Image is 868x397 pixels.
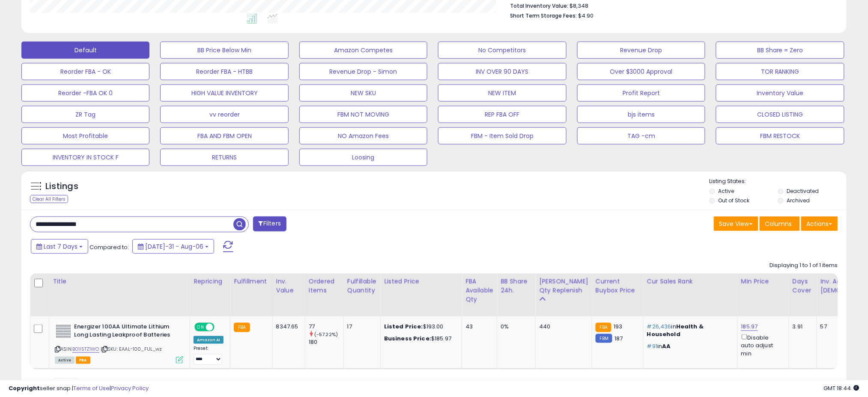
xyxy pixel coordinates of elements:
[719,187,734,195] label: Active
[647,277,734,286] div: Cur Sales Rank
[577,127,705,144] button: TAG -cm
[44,242,78,251] span: Last 7 Days
[741,322,758,331] a: 185.97
[213,324,227,331] span: OFF
[299,106,427,123] button: FBM NOT MOVING
[577,106,705,123] button: bjs items
[299,149,427,166] button: Loosing
[347,323,374,331] div: 17
[765,220,792,228] span: Columns
[438,106,566,123] button: REP FBA OFF
[309,323,343,331] div: 77
[438,127,566,144] button: FBM - Item Sold Drop
[194,346,224,365] div: Preset:
[21,63,149,80] button: Reorder FBA - OK
[31,239,88,254] button: Last 7 Days
[160,106,288,123] button: vv reorder
[716,106,844,123] button: CLOSED LISTING
[76,357,90,364] span: FBA
[438,84,566,102] button: NEW ITEM
[73,384,110,392] a: Terms of Use
[578,12,594,20] span: $4.90
[21,84,149,102] button: Reorder -FBA OK 0
[384,277,458,286] div: Listed Price
[194,336,224,344] div: Amazon AI
[577,42,705,59] button: Revenue Drop
[347,277,377,295] div: Fulfillable Quantity
[299,42,427,59] button: Amazon Competes
[55,323,72,340] img: 61aIsr1mqzL._SL40_.jpg
[384,322,423,331] b: Listed Price:
[160,42,288,59] button: BB Price Below Min
[53,277,186,286] div: Title
[21,106,149,123] button: ZR Tag
[314,331,338,338] small: (-57.22%)
[596,277,640,295] div: Current Buybox Price
[234,323,250,332] small: FBA
[539,323,585,331] div: 440
[647,322,671,331] span: #26,436
[662,342,671,350] span: AA
[647,322,704,338] span: Health & Household
[465,277,493,304] div: FBA Available Qty
[614,334,623,343] span: 187
[9,385,149,393] div: seller snap | |
[596,323,611,332] small: FBA
[309,277,340,295] div: Ordered Items
[55,357,75,364] span: All listings currently available for purchase on Amazon
[160,63,288,80] button: Reorder FBA - HTBB
[195,324,206,331] span: ON
[539,277,588,295] div: [PERSON_NAME] Qty Replenish
[89,243,129,251] span: Compared to:
[384,335,455,343] div: $185.97
[438,63,566,80] button: INV OVER 90 DAYS
[614,322,622,331] span: 193
[299,84,427,102] button: NEW SKU
[384,323,455,331] div: $193.00
[510,2,568,9] b: Total Inventory Value:
[536,274,592,316] th: Please note that this number is a calculation based on your required days of coverage and your ve...
[30,195,68,203] div: Clear All Filters
[299,63,427,80] button: Revenue Drop - Simon
[194,277,227,286] div: Repricing
[299,127,427,144] button: NO Amazon Fees
[716,63,844,80] button: TOR RANKING
[647,343,731,350] p: in
[793,323,810,331] div: 3.91
[716,127,844,144] button: FBM RESTOCK
[719,197,750,204] label: Out of Stock
[647,323,731,338] p: in
[716,42,844,59] button: BB Share = Zero
[160,149,288,166] button: RETURNS
[824,384,859,392] span: 2025-08-14 18:44 GMT
[741,333,782,358] div: Disable auto adjust min
[760,217,800,231] button: Columns
[501,323,529,331] div: 0%
[647,342,657,350] span: #91
[55,323,183,363] div: ASIN:
[465,323,490,331] div: 43
[787,187,819,195] label: Deactivated
[276,323,298,331] div: 8347.65
[145,242,203,251] span: [DATE]-31 - Aug-06
[21,42,149,59] button: Default
[384,334,431,343] b: Business Price:
[787,197,810,204] label: Archived
[510,12,577,19] b: Short Term Storage Fees:
[234,277,268,286] div: Fulfillment
[714,217,758,231] button: Save View
[801,217,838,231] button: Actions
[577,84,705,102] button: Profit Report
[21,149,149,166] button: INVENTORY IN STOCK F
[710,177,847,186] p: Listing States:
[770,262,838,270] div: Displaying 1 to 1 of 1 items
[160,84,288,102] button: HIGH VALUE INVENTORY
[309,338,343,346] div: 180
[596,334,612,343] small: FBM
[45,180,78,192] h5: Listings
[111,384,149,392] a: Privacy Policy
[577,63,705,80] button: Over $3000 Approval
[741,277,785,286] div: Min Price
[793,277,813,295] div: Days Cover
[438,42,566,59] button: No Competitors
